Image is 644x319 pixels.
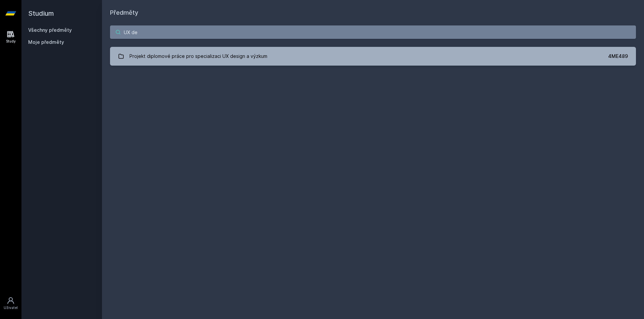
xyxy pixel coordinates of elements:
a: Projekt diplomové práce pro specializaci UX design a výzkum 4ME489 [110,47,636,66]
h1: Předměty [110,8,636,17]
a: Study [1,27,20,47]
input: Název nebo ident předmětu… [110,25,636,39]
a: Uživatel [1,293,20,314]
a: Všechny předměty [28,27,72,33]
div: Uživatel [4,305,18,310]
div: 4ME489 [608,53,628,60]
div: Study [6,39,16,44]
span: Moje předměty [28,39,64,46]
div: Projekt diplomové práce pro specializaci UX design a výzkum [129,50,267,63]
